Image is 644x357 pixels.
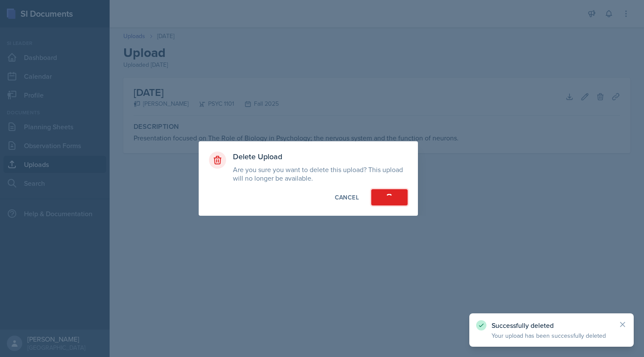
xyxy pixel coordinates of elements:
[233,152,408,162] h3: Delete Upload
[492,331,611,340] p: Your upload has been successfully deleted
[233,165,408,182] p: Are you sure you want to delete this upload? This upload will no longer be available.
[335,193,359,202] div: Cancel
[492,321,611,330] p: Successfully deleted
[328,189,366,205] button: Cancel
